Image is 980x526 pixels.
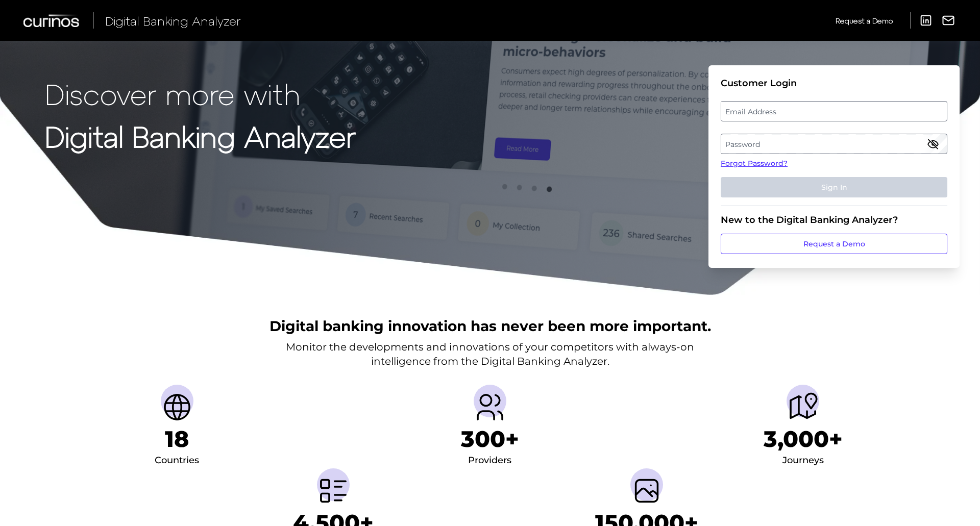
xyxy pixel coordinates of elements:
[721,102,946,120] label: Email Address
[721,234,947,254] a: Request a Demo
[782,453,824,469] div: Journeys
[721,214,947,226] div: New to the Digital Banking Analyzer?
[161,391,193,423] img: Countries
[721,177,947,197] button: Sign In
[269,316,711,336] h2: Digital banking innovation has never been more important.
[721,78,947,89] div: Customer Login
[764,425,843,453] h1: 3,000+
[474,391,506,423] img: Providers
[286,340,694,368] p: Monitor the developments and innovations of your competitors with always-on intelligence from the...
[165,425,189,453] h1: 18
[787,391,819,423] img: Journeys
[23,14,81,27] img: Curinos
[721,135,946,153] label: Password
[630,474,663,507] img: Screenshots
[45,78,356,110] p: Discover more with
[317,474,350,507] img: Metrics
[836,16,893,25] span: Request a Demo
[105,13,241,28] span: Digital Banking Analyzer
[468,453,511,469] div: Providers
[461,425,519,453] h1: 300+
[721,158,947,169] a: Forgot Password?
[155,453,199,469] div: Countries
[836,12,893,29] a: Request a Demo
[45,119,356,153] strong: Digital Banking Analyzer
